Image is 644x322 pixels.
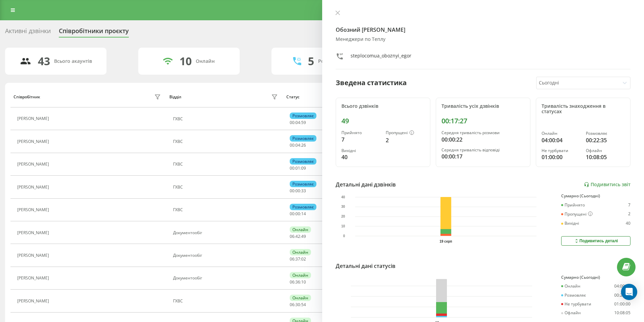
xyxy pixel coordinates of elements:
[295,279,300,285] span: 36
[290,181,316,187] div: Розмовляє
[290,272,311,278] div: Онлайн
[173,117,280,121] div: ГХВС
[586,131,625,136] div: Розмовляє
[290,226,311,233] div: Онлайн
[290,295,311,301] div: Онлайн
[290,113,316,119] div: Розмовляє
[442,148,525,152] div: Середня тривалість відповіді
[561,212,593,217] div: Пропущені
[341,117,425,125] div: 49
[301,188,306,194] span: 33
[173,139,280,144] div: ГХВС
[341,195,345,199] text: 40
[386,130,425,136] div: Пропущені
[341,148,380,153] div: Вихідні
[14,95,40,99] div: Співробітник
[336,262,396,270] div: Детальні дані статусів
[169,95,181,99] div: Відділ
[336,78,407,88] div: Зведена статистика
[295,302,300,307] span: 30
[542,136,580,144] div: 04:00:04
[442,152,525,160] div: 00:00:17
[286,95,300,99] div: Статус
[290,166,306,171] div: : :
[341,135,380,144] div: 7
[628,203,630,207] div: 7
[301,142,306,148] span: 26
[561,236,630,246] button: Подивитись деталі
[173,253,280,258] div: Документообіг
[301,165,306,171] span: 09
[290,142,294,148] span: 00
[196,58,215,64] div: Онлайн
[442,117,525,125] div: 00:17:27
[341,103,425,109] div: Всього дзвінків
[621,284,637,300] div: Open Intercom Messenger
[614,302,630,306] div: 01:00:00
[290,211,294,217] span: 00
[17,276,51,280] div: [PERSON_NAME]
[290,279,294,285] span: 06
[17,207,51,212] div: [PERSON_NAME]
[542,103,625,115] div: Тривалість знаходження в статусах
[442,103,525,109] div: Тривалість усіх дзвінків
[336,180,396,189] div: Детальні дані дзвінків
[54,58,92,64] div: Всього акаунтів
[290,204,316,210] div: Розмовляє
[295,120,300,125] span: 04
[290,120,294,125] span: 00
[180,55,192,68] div: 10
[341,153,380,161] div: 40
[341,215,345,218] text: 20
[295,142,300,148] span: 04
[17,162,51,167] div: [PERSON_NAME]
[290,302,294,307] span: 06
[17,185,51,190] div: [PERSON_NAME]
[173,299,280,303] div: ГХВС
[586,153,625,161] div: 10:08:05
[290,189,306,193] div: : :
[561,203,585,207] div: Прийнято
[290,302,306,307] div: : :
[5,27,51,38] div: Активні дзвінки
[561,284,580,289] div: Онлайн
[584,182,630,188] a: Подивитись звіт
[626,221,630,226] div: 40
[614,284,630,289] div: 04:00:04
[351,52,411,62] div: steplocomua_oboznyi_egor
[318,58,351,64] div: Розмовляють
[17,299,51,303] div: [PERSON_NAME]
[442,135,525,144] div: 00:00:22
[614,293,630,298] div: 00:22:35
[290,135,316,142] div: Розмовляє
[341,130,380,135] div: Прийнято
[38,55,50,68] div: 43
[290,212,306,216] div: : :
[614,311,630,315] div: 10:08:05
[341,205,345,209] text: 30
[173,207,280,212] div: ГХВС
[173,162,280,167] div: ГХВС
[17,230,51,235] div: [PERSON_NAME]
[336,36,631,42] div: Менеджери по Теплу
[308,55,314,68] div: 5
[343,234,345,238] text: 0
[301,279,306,285] span: 10
[439,240,452,243] text: 19 серп
[17,116,51,121] div: [PERSON_NAME]
[301,211,306,217] span: 14
[290,257,306,262] div: : :
[290,249,311,255] div: Онлайн
[173,276,280,280] div: Документообіг
[561,221,579,226] div: Вихідні
[586,136,625,144] div: 00:22:35
[173,185,280,190] div: ГХВС
[290,233,294,239] span: 06
[290,234,306,239] div: : :
[290,280,306,284] div: : :
[173,230,280,235] div: Документообіг
[301,233,306,239] span: 49
[290,188,294,194] span: 00
[295,188,300,194] span: 00
[442,130,525,135] div: Середня тривалість розмови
